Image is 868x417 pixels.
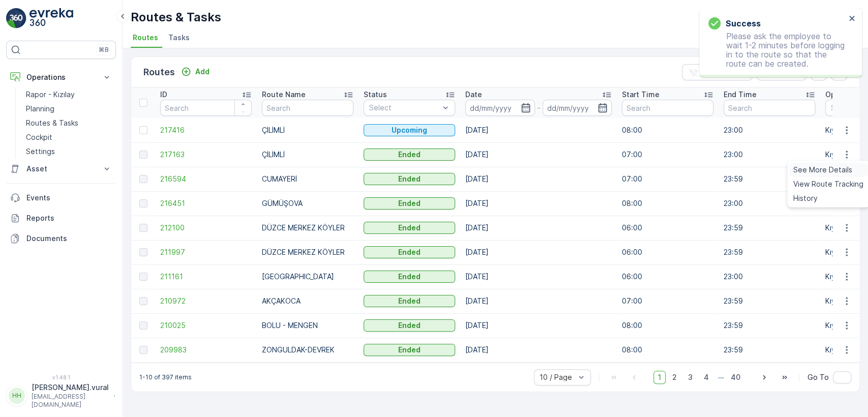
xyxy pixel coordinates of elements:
p: Operation [825,90,860,100]
td: 23:59 [719,167,820,191]
img: logo [6,8,26,28]
span: v 1.48.1 [6,374,116,380]
p: Operations [26,72,96,82]
td: GÜMÜŞOVA [257,191,358,216]
p: Ended [398,174,421,184]
p: Ended [398,247,421,257]
p: Ended [398,296,421,306]
span: 4 [699,371,713,384]
button: HH[PERSON_NAME].vural[EMAIL_ADDRESS][DOMAIN_NAME] [6,382,116,409]
p: 1-10 of 397 items [139,373,192,381]
a: 217416 [160,125,252,135]
a: Cockpit [22,130,116,144]
p: Route Name [262,90,306,100]
a: 211997 [160,247,252,257]
td: 08:00 [617,118,719,142]
p: - [537,102,541,114]
input: Search [160,100,252,116]
button: Ended [364,197,455,210]
span: History [793,193,818,203]
td: CUMAYERİ [257,167,358,191]
img: logo_light-DOdMpM7g.png [29,8,73,28]
td: DÜZCE MERKEZ KÖYLER [257,240,358,264]
p: [PERSON_NAME].vural [32,382,109,393]
span: View Route Tracking [793,179,863,189]
td: 23:59 [719,313,820,338]
a: 210972 [160,296,252,306]
p: Routes [143,65,175,79]
div: Toggle Row Selected [139,126,147,134]
div: Toggle Row Selected [139,199,147,207]
p: Rapor - Kızılay [26,90,75,100]
a: 217163 [160,150,252,160]
p: ID [160,90,167,100]
td: 23:00 [719,142,820,167]
td: [DATE] [460,289,617,313]
p: Routes & Tasks [131,9,221,25]
td: 23:59 [719,240,820,264]
p: Ended [398,320,421,331]
div: Toggle Row Selected [139,224,147,232]
td: [DATE] [460,313,617,338]
button: Ended [364,295,455,307]
a: 216451 [160,198,252,208]
a: Planning [22,102,116,116]
p: Upcoming [392,125,427,135]
span: 2 [668,371,681,384]
span: Tasks [168,33,190,43]
a: 212100 [160,223,252,233]
p: Ended [398,198,421,208]
td: 23:00 [719,264,820,289]
input: Search [262,100,353,116]
a: Documents [6,228,116,249]
a: View Route Tracking [789,177,867,191]
span: 1 [653,371,666,384]
button: Ended [364,148,455,161]
span: Routes [133,33,158,43]
p: Start Time [622,90,660,100]
h3: Success [726,17,761,29]
a: 209983 [160,345,252,355]
td: 06:00 [617,240,719,264]
td: DÜZCE MERKEZ KÖYLER [257,216,358,240]
td: [DATE] [460,338,617,362]
button: Upcoming [364,124,455,136]
button: Ended [364,271,455,283]
p: Events [26,193,112,203]
div: Toggle Row Selected [139,346,147,354]
td: [DATE] [460,142,617,167]
div: Toggle Row Selected [139,151,147,159]
td: 23:00 [719,118,820,142]
a: Reports [6,208,116,228]
span: See More Details [793,165,852,175]
span: 40 [726,371,745,384]
td: BOLU - MENGEN [257,313,358,338]
td: 23:59 [719,289,820,313]
input: Search [724,100,815,116]
td: 23:59 [719,216,820,240]
a: 211161 [160,272,252,282]
div: Toggle Row Selected [139,248,147,256]
span: 210025 [160,320,252,331]
button: Ended [364,246,455,258]
button: Add [177,66,214,78]
a: Rapor - Kızılay [22,87,116,102]
td: 08:00 [617,338,719,362]
input: Search [622,100,713,116]
td: ÇİLİMLİ [257,142,358,167]
a: See More Details [789,163,867,177]
td: 07:00 [617,167,719,191]
p: Documents [26,233,112,244]
p: Date [465,90,482,100]
div: Toggle Row Selected [139,273,147,281]
p: Settings [26,146,55,157]
td: 23:59 [719,338,820,362]
span: 3 [683,371,697,384]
